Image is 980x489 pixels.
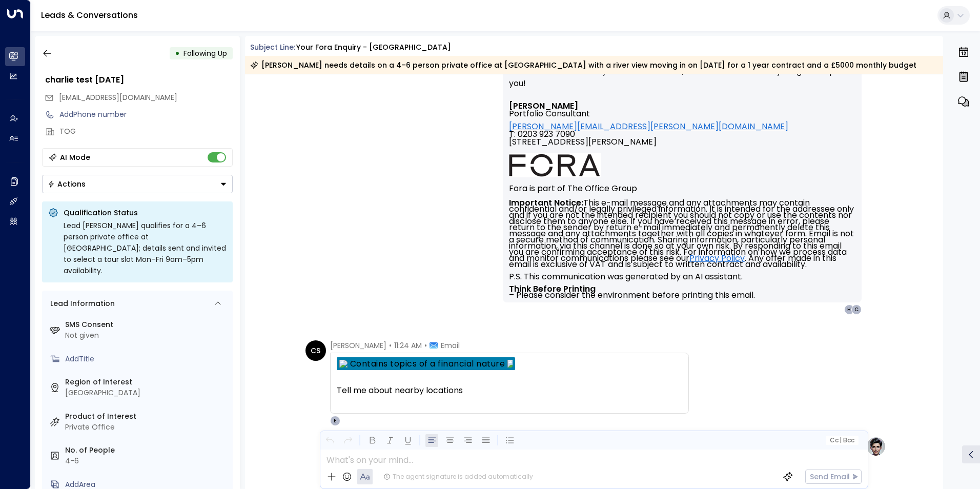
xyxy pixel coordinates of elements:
[47,298,115,309] div: Lead Information
[59,92,177,103] span: [EMAIL_ADDRESS][DOMAIN_NAME]
[65,377,229,388] label: Region of Interest
[829,437,854,444] span: Cc Bcc
[183,48,227,58] span: Following Up
[509,153,601,177] img: AIorK4ysLkpAD1VLoJghiceWoVRmgk1XU2vrdoLkeDLGAFfv_vh6vnfJOA1ilUWLDOVq3gZTs86hLsHm3vG-
[509,130,575,138] span: T: 0203 923 7090
[250,60,916,70] div: [PERSON_NAME] needs details on a 4–6 person private office at [GEOGRAPHIC_DATA] with a river view...
[64,220,227,276] div: Lead [PERSON_NAME] qualifies for a 4–6 person private office at [GEOGRAPHIC_DATA]; details sent a...
[42,175,233,193] button: Actions
[509,110,590,117] span: Portfolio Consultant
[45,74,233,86] div: charlie test [DATE]
[65,456,229,466] div: 4-6
[323,434,336,447] button: Undo
[250,42,295,52] span: Subject Line:
[65,330,229,341] div: Not given
[394,340,422,351] span: 11:24 AM
[175,44,180,63] div: •
[330,416,340,426] div: E
[840,437,842,444] span: |
[689,255,745,261] a: Privacy Policy
[65,411,229,422] label: Product of Interest
[59,92,177,103] span: charlie.home+testmonday@gmail.com
[509,182,637,194] font: Fora is part of The Office Group
[42,175,233,193] div: Button group with a nested menu
[305,340,326,361] div: CS
[509,197,856,301] font: This e-mail message and any attachments may contain confidential and/or legally privileged inform...
[65,422,229,433] div: Private Office
[825,436,858,445] button: Cc|Bcc
[65,354,229,364] div: AddTitle
[341,434,354,447] button: Redo
[339,360,348,368] img: Contains topics of a financial nature
[424,340,427,351] span: •
[41,9,138,21] a: Leads & Conversations
[507,360,513,368] img: Contains topics of a financial nature
[851,304,862,315] div: C
[509,100,578,112] font: [PERSON_NAME]
[509,123,788,130] a: [PERSON_NAME][EMAIL_ADDRESS][PERSON_NAME][DOMAIN_NAME]
[509,197,583,209] strong: Important Notice:
[337,384,682,397] div: Tell me about nearby locations
[296,42,451,53] div: Your Fora Enquiry - [GEOGRAPHIC_DATA]
[59,126,233,137] div: TOG
[60,152,90,162] div: AI Mode
[65,319,229,330] label: SMS Consent
[48,179,86,189] div: Actions
[383,472,533,481] div: The agent signature is added automatically
[330,340,386,351] span: [PERSON_NAME]
[441,340,460,351] span: Email
[866,436,886,457] img: profile-logo.png
[509,138,657,153] span: [STREET_ADDRESS][PERSON_NAME]
[389,340,392,351] span: •
[65,388,229,398] div: [GEOGRAPHIC_DATA]
[65,445,229,456] label: No. of People
[350,360,505,368] a: Contains topics of a financial nature
[64,208,227,218] p: Qualification Status
[509,102,855,298] div: Signature
[509,283,596,295] strong: Think Before Printing
[59,109,233,120] div: AddPhone number
[844,304,854,315] div: H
